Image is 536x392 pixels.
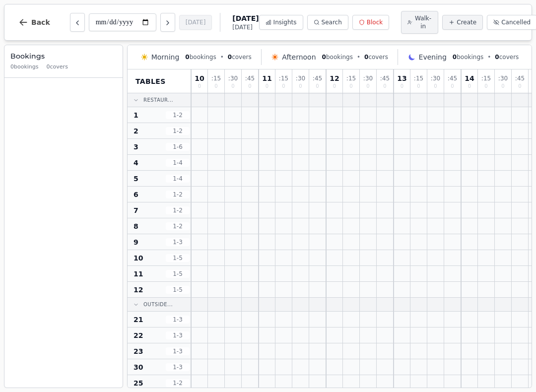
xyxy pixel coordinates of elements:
[134,205,138,215] span: 7
[232,23,259,31] span: [DATE]
[401,11,438,34] button: Walk-in
[364,54,368,61] span: 0
[279,75,288,81] span: : 15
[498,75,508,81] span: : 30
[481,75,491,81] span: : 15
[296,75,305,81] span: : 30
[211,75,221,81] span: : 15
[166,191,190,198] span: 1 - 2
[313,75,322,81] span: : 45
[495,54,499,61] span: 0
[134,362,143,372] span: 30
[166,331,190,339] span: 1 - 3
[134,315,143,325] span: 21
[487,53,491,61] span: •
[259,15,303,30] button: Insights
[228,75,238,81] span: : 30
[414,75,423,81] span: : 15
[357,53,360,61] span: •
[179,15,212,30] button: [DATE]
[453,54,457,61] span: 0
[515,75,525,81] span: : 45
[10,63,39,71] span: 0 bookings
[397,75,406,82] span: 13
[166,254,190,262] span: 1 - 5
[367,18,383,26] span: Block
[248,84,251,89] span: 0
[349,84,352,89] span: 0
[134,253,143,263] span: 10
[434,84,437,89] span: 0
[185,53,216,61] span: bookings
[31,19,50,26] span: Back
[468,84,471,89] span: 0
[198,84,201,89] span: 0
[414,14,432,30] span: Walk-in
[495,53,519,61] span: covers
[419,52,447,62] span: Evening
[273,18,297,26] span: Insights
[166,143,190,151] span: 1 - 6
[166,159,190,167] span: 1 - 4
[166,238,190,246] span: 1 - 3
[166,175,190,183] span: 1 - 4
[228,53,252,61] span: covers
[484,84,487,89] span: 0
[47,63,68,71] span: 0 covers
[166,222,190,230] span: 1 - 2
[282,84,285,89] span: 0
[231,84,234,89] span: 0
[134,158,138,168] span: 4
[322,53,353,61] span: bookings
[366,84,369,89] span: 0
[135,76,166,86] span: Tables
[417,84,420,89] span: 0
[134,126,138,136] span: 2
[364,53,388,61] span: covers
[448,75,457,81] span: : 45
[134,237,138,247] span: 9
[134,221,138,231] span: 8
[10,51,117,61] h3: Bookings
[453,53,483,61] span: bookings
[134,330,143,340] span: 22
[166,270,190,278] span: 1 - 5
[232,13,259,23] span: [DATE]
[457,18,476,26] span: Create
[442,15,483,30] button: Create
[282,52,316,62] span: Afternoon
[166,286,190,294] span: 1 - 5
[166,111,190,119] span: 1 - 2
[383,84,386,89] span: 0
[431,75,440,81] span: : 30
[134,285,143,295] span: 12
[228,54,232,61] span: 0
[134,142,138,152] span: 3
[166,127,190,135] span: 1 - 2
[134,174,138,184] span: 5
[501,18,531,26] span: Cancelled
[518,84,521,89] span: 0
[245,75,255,81] span: : 45
[134,346,143,356] span: 23
[322,54,326,61] span: 0
[266,84,268,89] span: 0
[134,190,138,199] span: 6
[151,52,180,62] span: Morning
[220,53,224,61] span: •
[363,75,373,81] span: : 30
[195,75,204,82] span: 10
[134,269,143,279] span: 11
[346,75,356,81] span: : 15
[380,75,390,81] span: : 45
[262,75,271,82] span: 11
[451,84,454,89] span: 0
[160,13,175,32] button: Next day
[185,54,189,61] span: 0
[401,84,403,89] span: 0
[307,15,348,30] button: Search
[352,15,389,30] button: Block
[322,18,342,26] span: Search
[214,84,217,89] span: 0
[143,301,173,308] span: Outside...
